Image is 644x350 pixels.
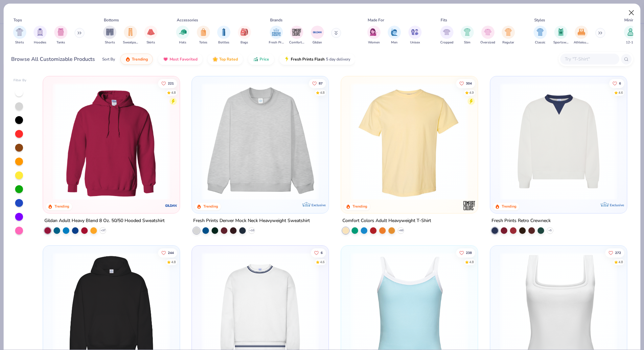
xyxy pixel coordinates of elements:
span: Cropped [440,40,453,45]
img: Sweatpants Image [127,28,134,36]
img: f5d85501-0dbb-4ee4-b115-c08fa3845d83 [198,83,322,200]
button: filter button [197,26,210,45]
button: Like [158,248,177,257]
span: Men [391,40,398,45]
button: Top Rated [208,54,243,65]
img: Sportswear Image [557,28,564,36]
div: 4.8 [618,260,623,264]
button: Like [605,248,624,257]
button: filter button [624,26,637,45]
div: filter for Comfort Colors [289,26,304,45]
span: + 37 [100,229,105,233]
button: filter button [217,26,230,45]
div: Browse All Customizable Products [11,55,95,63]
button: Like [456,79,475,88]
span: + 10 [249,229,254,233]
button: Trending [120,54,153,65]
div: filter for 12-17 [624,26,637,45]
span: Gildan [312,40,322,45]
div: filter for Sportswear [553,26,568,45]
span: + 5 [548,229,552,233]
img: Hoodies Image [36,28,44,36]
span: Shirts [15,40,24,45]
div: 4.9 [469,90,474,95]
div: Fresh Prints Denver Mock Neck Heavyweight Sweatshirt [193,217,310,225]
span: Trending [132,57,148,62]
div: 4.8 [469,260,474,264]
span: Women [368,40,380,45]
div: filter for Athleisure [574,26,589,45]
div: filter for Bottles [217,26,230,45]
img: Gildan logo [164,199,177,212]
img: Classic Image [537,28,544,36]
div: 4.6 [618,90,623,95]
div: Tops [13,17,22,23]
img: Unisex Image [411,28,419,36]
button: Like [309,79,326,88]
img: Tanks Image [57,28,64,36]
img: Bottles Image [220,28,227,36]
div: filter for Tanks [54,26,67,45]
button: filter button [289,26,304,45]
span: Exclusive [610,203,624,207]
button: filter button [388,26,401,45]
div: filter for Gildan [311,26,324,45]
div: filter for Classic [534,26,547,45]
img: Cropped Image [443,28,450,36]
img: Athleisure Image [578,28,585,36]
span: Bags [241,40,248,45]
button: Fresh Prints Flash5 day delivery [279,54,355,65]
img: a164e800-7022-4571-a324-30c76f641635 [173,83,296,200]
button: Most Favorited [158,54,202,65]
div: filter for Cropped [440,26,453,45]
div: filter for Sweatpants [123,26,138,45]
div: Styles [534,17,545,23]
button: Like [311,248,326,257]
img: 029b8af0-80e6-406f-9fdc-fdf898547912 [348,83,471,200]
span: Comfort Colors [289,40,304,45]
div: filter for Hoodies [34,26,47,45]
button: filter button [144,26,157,45]
div: filter for Fresh Prints [269,26,284,45]
span: 244 [168,251,174,254]
div: Comfort Colors Adult Heavyweight T-Shirt [342,217,431,225]
div: filter for Hats [176,26,189,45]
span: Classic [535,40,545,45]
button: filter button [574,26,589,45]
div: Made For [368,17,384,23]
img: 01756b78-01f6-4cc6-8d8a-3c30c1a0c8ac [50,83,173,200]
button: filter button [534,26,547,45]
span: Price [260,57,269,62]
span: Exclusive [311,203,326,207]
button: Close [625,7,638,19]
div: 4.6 [320,260,325,264]
span: Skirts [147,40,155,45]
button: filter button [408,26,422,45]
span: 304 [466,82,472,85]
img: Women Image [370,28,378,36]
span: 221 [168,82,174,85]
span: Slim [464,40,471,45]
button: filter button [176,26,189,45]
span: Regular [502,40,514,45]
img: Bags Image [241,28,248,36]
span: 87 [319,82,323,85]
div: filter for Totes [197,26,210,45]
div: Bottoms [104,17,119,23]
div: filter for Bags [238,26,251,45]
img: most_fav.gif [163,57,168,62]
div: 4.8 [171,260,176,264]
div: Brands [270,17,283,23]
div: filter for Skirts [144,26,157,45]
span: 6 [321,251,323,254]
span: 12-17 [626,40,635,45]
img: Fresh Prints Image [271,27,281,37]
img: Shirts Image [16,28,23,36]
button: filter button [34,26,47,45]
div: Fits [441,17,447,23]
input: Try "T-Shirt" [564,55,615,63]
span: Unisex [410,40,420,45]
div: filter for Women [367,26,380,45]
div: filter for Shirts [13,26,26,45]
span: Tanks [57,40,65,45]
